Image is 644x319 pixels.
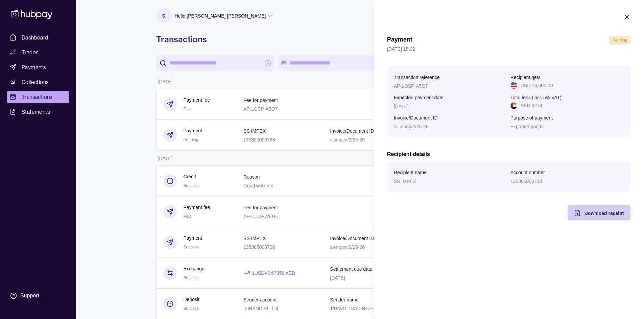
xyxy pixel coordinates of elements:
h1: Payment [387,36,412,45]
h2: Recipient details [387,151,630,158]
p: Account number [510,170,545,175]
button: Download receipt [567,205,630,220]
p: SS IMPEX [394,179,416,184]
p: 135305000738 [510,179,542,184]
p: Transaction reference [394,75,440,80]
span: Pending [612,38,627,43]
p: Invoice/Document ID [394,115,438,121]
img: us [510,82,517,89]
p: ssimpex/2/25-26 [394,124,429,129]
p: USD 14,000.00 [521,82,553,89]
img: ae [510,102,517,109]
span: Download receipt [584,211,624,216]
p: Expected payment date [394,95,444,100]
p: Exported goods [510,124,544,129]
p: AP-LOSP-A5O7 [394,83,428,89]
p: [DATE] [394,104,409,109]
p: Recipient gets [510,75,541,80]
p: Recipient name [394,170,427,175]
p: AED 52.50 [521,102,544,109]
p: Purpose of payment [510,115,553,121]
p: [DATE] 18:02 [387,45,630,53]
p: Total fees (incl. 5% VAT) [510,95,562,100]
